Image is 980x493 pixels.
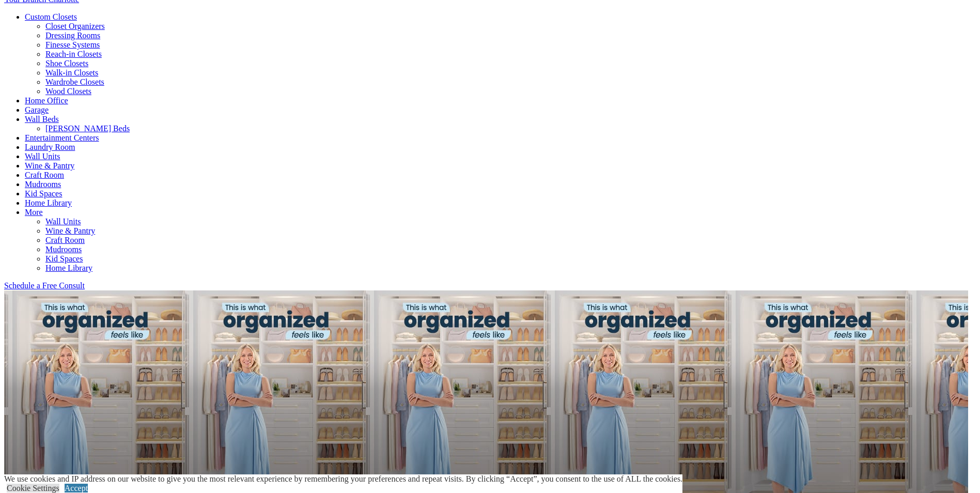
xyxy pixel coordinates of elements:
[45,31,100,40] a: Dressing Rooms
[45,40,100,49] a: Finesse Systems
[45,22,105,30] a: Closet Organizers
[45,236,85,244] a: Craft Room
[25,208,43,217] a: More menu text will display only on big screen
[45,87,91,96] a: Wood Closets
[25,180,61,189] a: Mudrooms
[25,161,74,170] a: Wine & Pantry
[25,143,75,151] a: Laundry Room
[45,245,82,254] a: Mudrooms
[25,115,59,124] a: Wall Beds
[25,189,62,198] a: Kid Spaces
[25,198,72,207] a: Home Library
[25,133,99,142] a: Entertainment Centers
[4,281,85,290] a: Schedule a Free Consult (opens a dropdown menu)
[25,171,64,179] a: Craft Room
[25,152,60,161] a: Wall Units
[7,484,59,492] a: Cookie Settings
[45,50,102,58] a: Reach-in Closets
[45,264,92,272] a: Home Library
[25,105,49,114] a: Garage
[4,474,682,484] div: We use cookies and IP address on our website to give you the most relevant experience by remember...
[25,96,68,105] a: Home Office
[45,226,95,235] a: Wine & Pantry
[65,484,88,492] a: Accept
[25,12,77,21] a: Custom Closets
[45,68,98,77] a: Walk-in Closets
[45,254,83,263] a: Kid Spaces
[45,59,88,68] a: Shoe Closets
[45,78,104,86] a: Wardrobe Closets
[45,124,130,133] a: [PERSON_NAME] Beds
[45,217,81,226] a: Wall Units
